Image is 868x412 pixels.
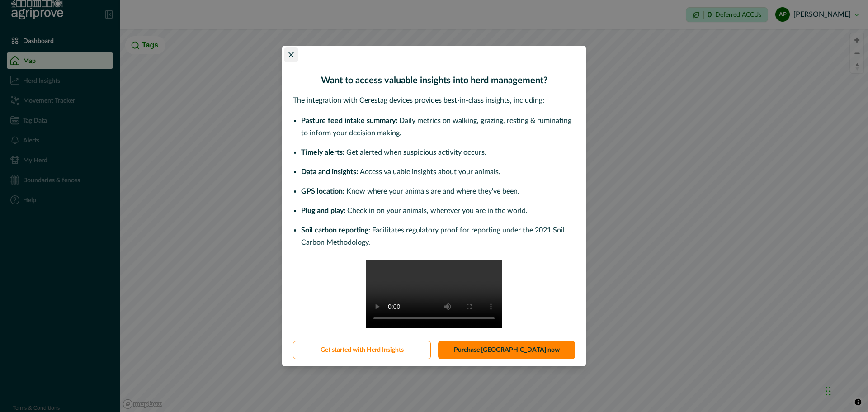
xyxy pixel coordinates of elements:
p: The integration with Cerestag devices provides best-in-class insights, including: [293,95,575,106]
a: Purchase [GEOGRAPHIC_DATA] now [438,341,575,359]
iframe: Chat Widget [823,369,868,412]
span: Pasture feed intake summary: [301,117,397,124]
span: Facilitates regulatory proof for reporting under the 2021 Soil Carbon Methodology. [301,227,565,246]
h2: Want to access valuable insights into herd management? [293,75,575,86]
button: Close [284,47,298,62]
span: Plug and play: [301,207,345,214]
span: GPS location: [301,188,344,195]
span: Soil carbon reporting: [301,227,370,234]
div: Drag [826,378,831,405]
span: Daily metrics on walking, grazing, resting & ruminating to inform your decision making. [301,117,571,137]
button: Get started with Herd Insights [293,341,431,359]
span: Access valuable insights about your animals. [360,168,500,175]
span: Get alerted when suspicious activity occurs. [346,149,486,156]
span: Check in on your animals, wherever you are in the world. [347,207,528,214]
span: Know where your animals are and where they’ve been. [346,188,519,195]
span: Data and insights: [301,168,358,175]
span: Timely alerts: [301,149,344,156]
